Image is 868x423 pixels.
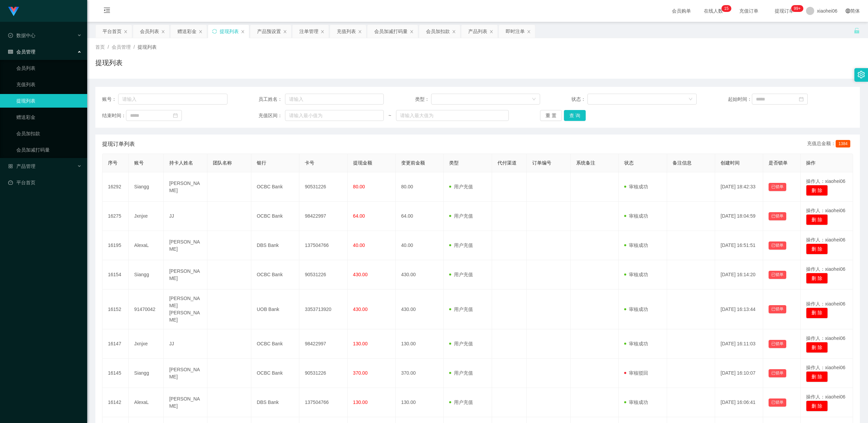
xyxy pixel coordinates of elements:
div: 会员加减打码量 [374,25,408,38]
i: 图标: appstore-o [8,164,13,169]
span: 审核成功 [624,399,648,405]
div: 会员加扣款 [426,25,450,38]
td: 90531226 [299,172,347,202]
span: 审核成功 [624,272,648,277]
span: 充值订单 [736,9,762,13]
td: 130.00 [396,329,444,359]
button: 已锁单 [769,241,786,250]
td: Jxnjxe [129,202,164,231]
td: 80.00 [396,172,444,202]
td: [DATE] 18:42:33 [715,172,763,202]
td: 91470042 [129,289,164,329]
i: 图标: menu-fold [95,0,119,22]
td: [PERSON_NAME] [164,260,208,289]
input: 请输入 [285,94,384,105]
button: 已锁单 [769,305,786,313]
div: 即时注单 [506,25,525,38]
span: 审核成功 [624,213,648,219]
i: 图标: close [124,30,128,34]
button: 删 除 [806,371,828,382]
span: 备注信息 [673,160,692,166]
td: 370.00 [396,359,444,388]
span: 结束时间： [102,112,126,119]
span: 首页 [95,44,105,50]
td: DBS Bank [251,231,299,260]
span: / [108,44,109,50]
span: 提现订单 [771,9,797,13]
button: 删 除 [806,342,828,353]
span: 用户充值 [449,184,473,189]
span: 在线人数 [700,9,726,13]
td: Siangg [129,260,164,289]
span: 创建时间 [721,160,740,166]
span: 数据中心 [8,33,35,38]
span: 430.00 [353,307,368,312]
span: 代付渠道 [498,160,517,166]
td: 137504766 [299,231,347,260]
a: 会员列表 [16,61,82,75]
button: 已锁单 [769,340,786,348]
i: 图标: close [199,30,203,34]
td: 64.00 [396,202,444,231]
i: 图标: down [532,97,536,102]
button: 已锁单 [769,271,786,279]
span: 系统备注 [576,160,595,166]
span: 状态： [571,96,587,103]
span: 审核成功 [624,341,648,346]
button: 删 除 [806,214,828,225]
td: 16292 [102,172,129,202]
a: 会员加减打码量 [16,143,82,157]
i: 图标: close [161,30,165,34]
i: 图标: close [283,30,287,34]
td: 16275 [102,202,129,231]
span: 64.00 [353,213,365,219]
div: 会员列表 [140,25,159,38]
img: logo.9652507e.png [8,7,19,16]
span: 操作人：xiaohei06 [806,335,846,341]
button: 删 除 [806,244,828,254]
td: [PERSON_NAME] [PERSON_NAME] [164,289,208,329]
span: 370.00 [353,370,368,376]
a: 图标: dashboard平台首页 [8,176,82,189]
td: [DATE] 16:13:44 [715,289,763,329]
i: 图标: close [320,30,325,34]
span: 状态 [624,160,634,166]
span: 变更前金额 [401,160,425,166]
i: 图标: down [689,97,693,102]
p: 1 [724,5,726,12]
span: 类型： [415,96,431,103]
td: 16154 [102,260,129,289]
i: 图标: close [410,30,414,34]
i: 图标: calendar [799,97,804,101]
span: 员工姓名： [258,96,285,103]
a: 提现列表 [16,94,82,108]
input: 请输入最小值为 [285,110,384,121]
input: 请输入最大值为 [396,110,509,121]
span: 操作人：xiaohei06 [806,208,846,213]
td: [DATE] 16:14:20 [715,260,763,289]
sup: 15 [721,5,731,12]
td: [DATE] 18:04:59 [715,202,763,231]
span: 用户充值 [449,307,473,312]
span: 用户充值 [449,399,473,405]
div: 赠送彩金 [177,25,196,38]
td: [DATE] 16:51:51 [715,231,763,260]
span: 订单编号 [532,160,551,166]
td: AlexaL [129,231,164,260]
span: 团队名称 [213,160,232,166]
td: 90531226 [299,359,347,388]
div: 平台首页 [102,25,122,38]
button: 查 询 [564,110,586,121]
button: 删 除 [806,273,828,284]
span: 操作人：xiaohei06 [806,365,846,370]
td: UOB Bank [251,289,299,329]
span: 操作 [806,160,816,166]
span: 提现列表 [138,44,157,50]
span: 操作人：xiaohei06 [806,237,846,242]
i: 图标: close [452,30,456,34]
span: 序号 [108,160,117,166]
td: JJ [164,202,208,231]
span: / [133,44,135,50]
span: 130.00 [353,341,368,346]
a: 赠送彩金 [16,110,82,124]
